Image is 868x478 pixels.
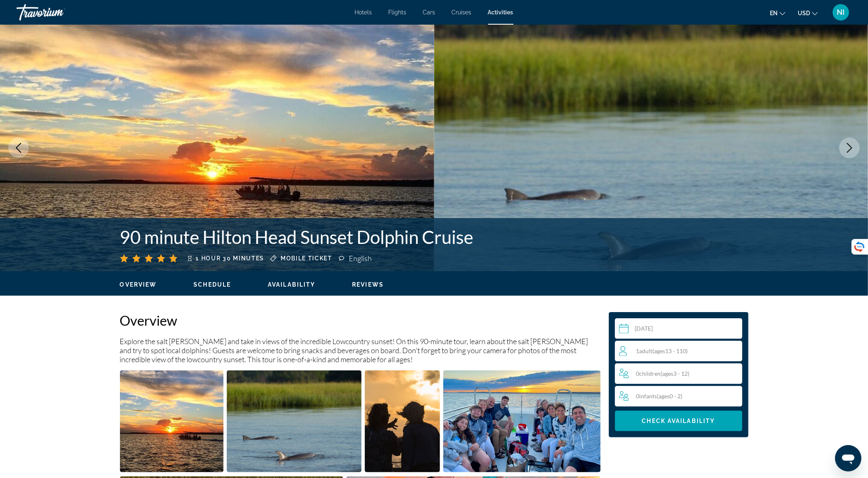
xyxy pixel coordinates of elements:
[837,8,845,16] span: NI
[770,10,778,16] span: en
[636,370,690,377] span: 0
[352,281,384,288] span: Reviews
[120,370,224,473] button: Open full-screen image slider
[193,281,231,288] span: Schedule
[642,418,715,424] span: Check Availability
[659,393,670,400] span: ages
[615,341,742,407] button: Travelers: 1 adult, 0 children
[193,281,231,288] button: Schedule
[120,281,157,288] span: Overview
[661,370,690,377] span: ( 3 - 12)
[196,255,265,262] span: 1 hour 30 minutes
[443,370,601,473] button: Open full-screen image slider
[636,347,688,354] span: 1
[839,138,860,158] button: Next image
[227,370,361,473] button: Open full-screen image slider
[657,393,683,400] span: ( 0 - 2)
[636,393,683,400] span: 0
[770,7,785,19] button: Change language
[830,4,852,21] button: User Menu
[640,370,661,377] span: Children
[640,347,653,354] span: Adult
[798,10,810,16] span: USD
[423,9,435,16] a: Cars
[268,281,315,288] span: Availability
[281,255,332,262] span: Mobile ticket
[654,347,665,354] span: ages
[452,9,472,16] a: Cruises
[640,393,657,400] span: Infants
[120,312,601,329] h2: Overview
[349,254,374,263] div: English
[120,281,157,288] button: Overview
[663,370,674,377] span: ages
[798,7,818,19] button: Change currency
[16,2,99,23] a: Travorium
[8,138,29,158] button: Previous image
[268,281,315,288] button: Availability
[835,445,861,471] iframe: Кнопка для запуску вікна повідомлень
[352,281,384,288] button: Reviews
[120,226,617,248] h1: 90 minute Hilton Head Sunset Dolphin Cruise
[365,370,440,473] button: Open full-screen image slider
[653,347,688,354] span: ( 13 - 110)
[488,9,513,16] a: Activities
[355,9,372,16] a: Hotels
[389,9,407,16] a: Flights
[120,337,601,364] p: Explore the salt [PERSON_NAME] and take in views of the incredible Lowcountry sunset! On this 90-...
[615,411,742,431] button: Check Availability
